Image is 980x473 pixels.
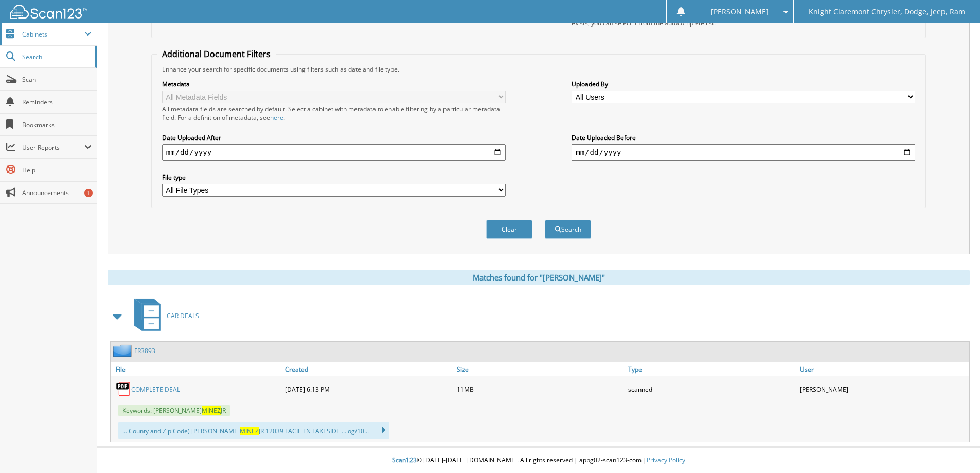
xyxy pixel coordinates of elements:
a: Type [626,362,797,376]
div: ... County and Zip Code) [PERSON_NAME] JR 12039 LACIE LN LAKESIDE ... og/10... [118,422,389,439]
label: Date Uploaded After [162,133,506,142]
a: Size [454,362,626,376]
span: MINEZ [240,427,259,435]
span: Scan [22,75,92,84]
img: folder2.png [113,344,134,357]
legend: Additional Document Filters [157,48,276,60]
img: PDF.png [116,381,131,397]
input: end [572,144,915,161]
span: Keywords: [PERSON_NAME] JR [118,405,230,416]
div: Enhance your search for specific documents using filters such as date and file type. [157,65,920,74]
span: [PERSON_NAME] [711,9,769,15]
span: CAR DEALS [167,311,199,320]
a: CAR DEALS [128,295,199,336]
label: File type [162,173,506,182]
div: 1 [84,189,93,197]
div: [PERSON_NAME] [797,379,969,399]
a: User [797,362,969,376]
span: Scan123 [392,456,417,464]
div: All metadata fields are searched by default. Select a cabinet with metadata to enable filtering b... [162,104,506,122]
span: Announcements [22,188,92,197]
a: COMPLETE DEAL [131,385,180,394]
div: © [DATE]-[DATE] [DOMAIN_NAME]. All rights reserved | appg02-scan123-com | [97,448,980,473]
iframe: Chat Widget [929,424,980,473]
a: here [270,113,283,122]
div: 11MB [454,379,626,399]
span: Help [22,166,92,174]
div: scanned [626,379,797,399]
label: Metadata [162,80,506,89]
input: start [162,144,506,161]
button: Clear [486,220,532,239]
span: Search [22,52,90,61]
a: File [111,362,282,376]
span: User Reports [22,143,84,152]
label: Uploaded By [572,80,915,89]
a: FR3893 [134,346,155,355]
span: Reminders [22,98,92,107]
span: MINEZ [202,406,221,415]
label: Date Uploaded Before [572,133,915,142]
button: Search [545,220,591,239]
a: Created [282,362,454,376]
div: Matches found for "[PERSON_NAME]" [108,270,970,285]
div: [DATE] 6:13 PM [282,379,454,399]
img: scan123-logo-white.svg [10,5,87,19]
span: Bookmarks [22,120,92,129]
span: Cabinets [22,30,84,39]
a: Privacy Policy [647,456,685,464]
span: Knight Claremont Chrysler, Dodge, Jeep, Ram [809,9,965,15]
